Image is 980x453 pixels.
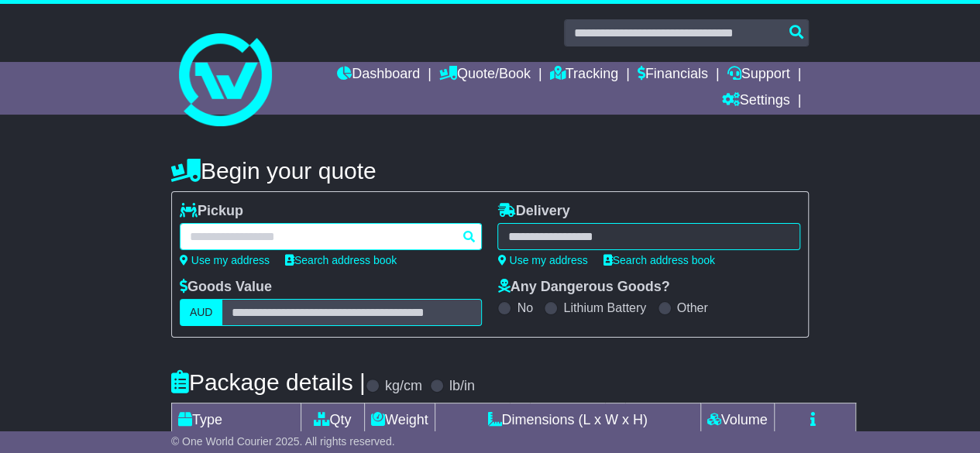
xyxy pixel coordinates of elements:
[180,203,243,220] label: Pickup
[517,300,532,315] label: No
[435,403,700,438] td: Dimensions (L x W x H)
[497,203,569,220] label: Delivery
[180,254,270,266] a: Use my address
[285,254,397,266] a: Search address book
[301,403,364,438] td: Qty
[180,279,272,296] label: Goods Value
[638,62,708,88] a: Financials
[171,435,395,448] span: © One World Courier 2025. All rights reserved.
[721,88,789,115] a: Settings
[497,279,669,296] label: Any Dangerous Goods?
[337,62,420,88] a: Dashboard
[677,300,708,315] label: Other
[171,158,809,184] h4: Begin your quote
[550,62,618,88] a: Tracking
[171,369,366,395] h4: Package details |
[563,300,646,315] label: Lithium Battery
[180,299,223,326] label: AUD
[603,254,715,266] a: Search address book
[449,378,475,395] label: lb/in
[171,403,301,438] td: Type
[700,403,774,438] td: Volume
[364,403,435,438] td: Weight
[180,223,483,250] typeahead: Please provide city
[385,378,422,395] label: kg/cm
[497,254,587,266] a: Use my address
[727,62,789,88] a: Support
[439,62,531,88] a: Quote/Book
